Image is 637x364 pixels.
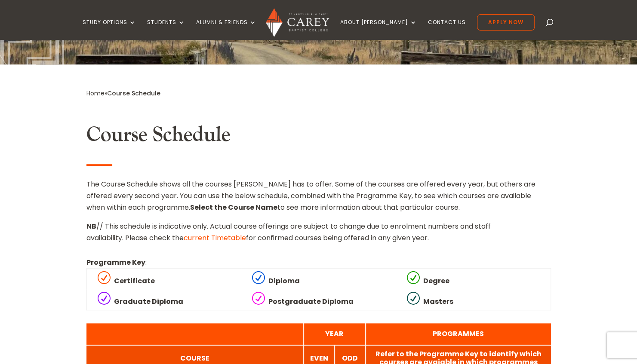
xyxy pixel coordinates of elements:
[477,14,535,31] a: Apply Now
[83,19,136,40] a: Study Options
[406,292,419,305] span: R
[91,354,299,362] div: COURSE
[184,233,246,243] a: current Timetable
[86,221,96,231] strong: NB
[308,354,330,362] div: EVEN
[266,8,329,37] img: Carey Baptist College
[340,19,417,40] a: About [PERSON_NAME]
[423,297,453,306] strong: Masters
[190,202,277,212] strong: Select the Course Name
[86,89,160,98] span: »
[107,89,160,98] span: Course Schedule
[423,276,449,286] strong: Degree
[86,220,551,244] p: // This schedule is indicative only. Actual course offerings are subject to change due to enrolme...
[406,271,419,284] span: R
[86,178,551,220] p: The Course Schedule shows all the courses [PERSON_NAME] has to offer. Some of the courses are off...
[268,297,354,306] strong: Postgraduate Diploma
[252,271,265,284] span: R
[86,257,551,311] div: :
[97,271,111,284] span: R
[252,292,265,305] span: R
[114,297,183,306] strong: Graduate Diploma
[147,19,185,40] a: Students
[114,276,155,286] strong: Certificate
[268,276,300,286] strong: Diploma
[86,122,551,152] h2: Course Schedule
[196,19,256,40] a: Alumni & Friends
[86,257,145,267] strong: Programme Key
[86,89,105,98] a: Home
[428,19,466,40] a: Contact Us
[97,292,111,305] span: R
[339,354,361,362] div: ODD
